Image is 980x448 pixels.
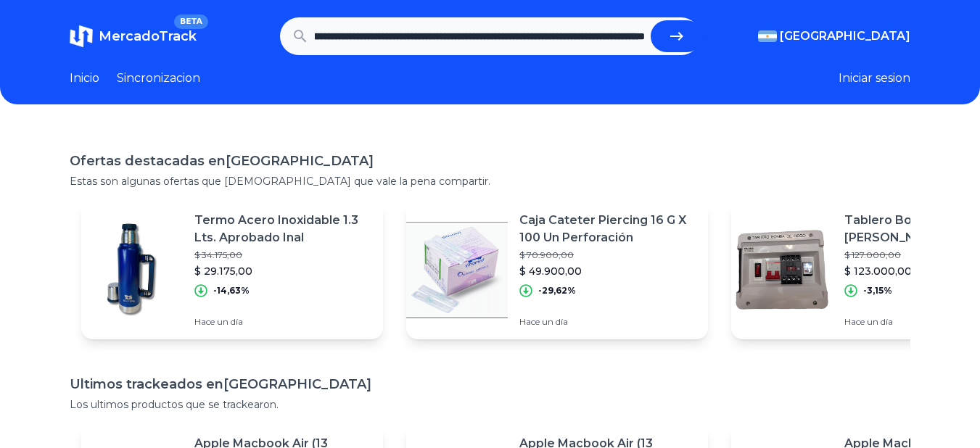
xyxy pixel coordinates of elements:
[780,28,910,45] span: [GEOGRAPHIC_DATA]
[538,285,576,296] p: -29,62%
[839,70,910,87] button: Iniciar sesion
[863,285,892,296] p: -3,15%
[70,374,910,394] h1: Ultimos trackeados en [GEOGRAPHIC_DATA]
[758,30,777,42] img: Argentina
[174,14,208,29] span: BETA
[194,316,371,328] p: Hace un día
[70,151,910,171] h1: Ofertas destacadas en [GEOGRAPHIC_DATA]
[194,249,371,261] p: $ 34.175,00
[213,285,250,296] p: -14,63%
[519,316,696,328] p: Hace un día
[70,174,910,188] p: Estas son algunas ofertas que [DEMOGRAPHIC_DATA] que vale la pena compartir.
[519,249,696,261] p: $ 70.900,00
[758,28,910,45] button: [GEOGRAPHIC_DATA]
[81,219,183,320] img: Featured image
[70,25,197,48] a: MercadoTrackBETA
[731,219,833,320] img: Featured image
[117,70,200,87] a: Sincronizacion
[519,212,696,246] p: Caja Cateter Piercing 16 G X 100 Un Perforación
[406,219,508,320] img: Featured image
[70,70,99,87] a: Inicio
[519,264,696,278] p: $ 49.900,00
[99,28,197,44] span: MercadoTrack
[194,264,371,278] p: $ 29.175,00
[70,25,93,48] img: MercadoTrack
[194,212,371,246] p: Termo Acero Inoxidable 1.3 Lts. Aprobado Inal
[70,397,910,412] p: Los ultimos productos que se trackearon.
[406,200,708,339] a: Featured imageCaja Cateter Piercing 16 G X 100 Un Perforación$ 70.900,00$ 49.900,00-29,62%Hace un...
[81,200,383,339] a: Featured imageTermo Acero Inoxidable 1.3 Lts. Aprobado Inal$ 34.175,00$ 29.175,00-14,63%Hace un día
